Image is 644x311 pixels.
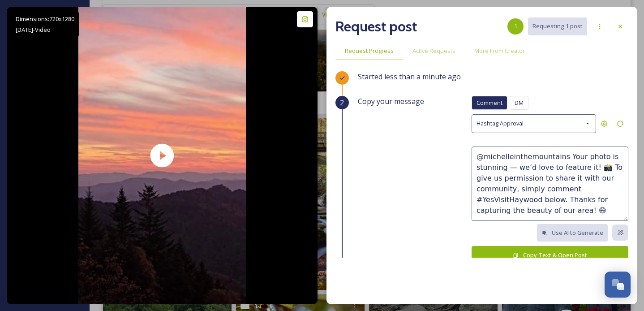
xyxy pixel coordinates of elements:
button: Copy Text & Open Post [472,246,628,264]
span: Copy your message [358,96,424,107]
img: thumbnail [78,7,246,304]
span: Dimensions: 720 x 1280 [16,15,74,23]
span: Request Progress [345,47,394,55]
span: Started less than a minute ago [358,72,461,82]
span: 2 [340,97,344,108]
button: Requesting 1 post [528,17,587,35]
span: DM [515,99,524,107]
span: Comment [477,99,502,107]
span: [DATE] - Video [16,26,51,34]
button: Open Chat [605,272,631,298]
textarea: @michelleinthemountains Your photo is stunning — we’d love to feature it! 📸 To give us permission... [472,147,628,221]
button: Use AI to Generate [537,224,608,242]
span: 1 [514,22,517,30]
span: Active Requests [412,47,455,55]
span: Hashtag Approval [477,119,524,128]
span: More From Creator [474,47,525,55]
h2: Request post [335,16,417,37]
